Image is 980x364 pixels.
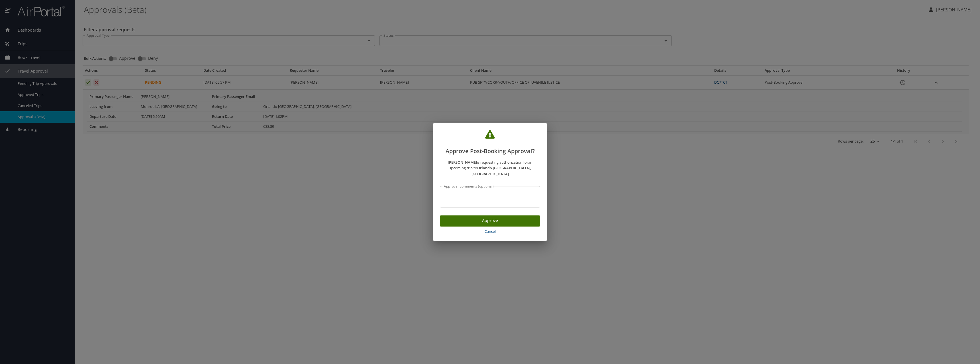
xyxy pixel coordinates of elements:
[440,227,540,237] button: Cancel
[442,228,538,235] span: Cancel
[440,159,540,177] p: is requesting authorization for an upcoming trip to
[440,215,540,227] button: Approve
[448,160,477,165] strong: [PERSON_NAME]
[471,165,532,176] strong: Orlando [GEOGRAPHIC_DATA], [GEOGRAPHIC_DATA]
[444,217,536,224] span: Approve
[440,130,540,156] h2: Approve Post-Booking Approval?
